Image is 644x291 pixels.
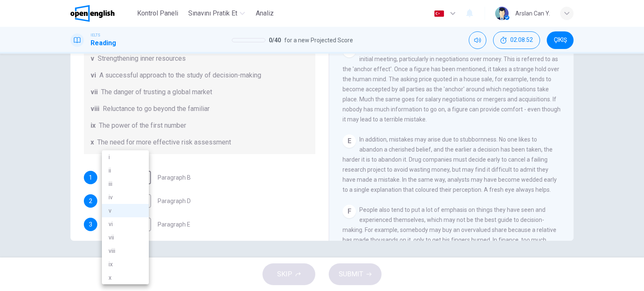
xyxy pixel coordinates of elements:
li: viii [102,244,149,258]
li: i [102,150,149,164]
li: ix [102,258,149,271]
li: v [102,204,149,217]
li: x [102,271,149,284]
li: vii [102,231,149,244]
li: iii [102,177,149,191]
li: ii [102,164,149,177]
li: vi [102,217,149,231]
li: iv [102,191,149,204]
